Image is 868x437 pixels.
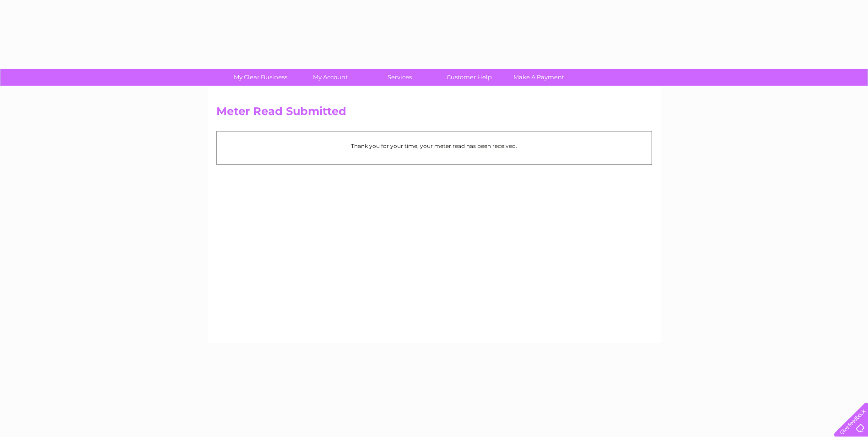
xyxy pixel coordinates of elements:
[221,142,647,150] p: Thank you for your time, your meter read has been received.
[216,105,652,122] h2: Meter Read Submitted
[431,69,507,86] a: Customer Help
[362,69,437,86] a: Services
[223,69,298,86] a: My Clear Business
[292,69,368,86] a: My Account
[501,69,577,86] a: Make A Payment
